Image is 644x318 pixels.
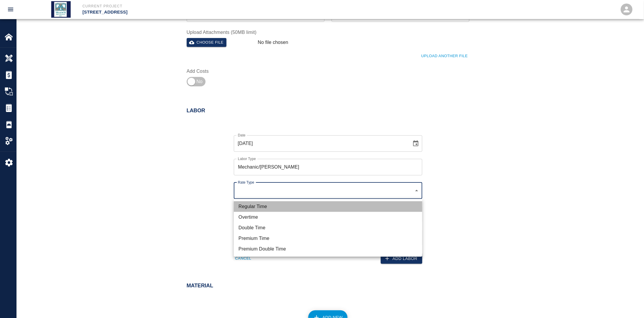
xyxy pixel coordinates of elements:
[234,201,422,212] li: Regular Time
[234,244,422,254] li: Premium Double Time
[234,233,422,244] li: Premium Time
[546,254,644,318] iframe: Chat Widget
[234,212,422,223] li: Overtime
[234,223,422,233] li: Double Time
